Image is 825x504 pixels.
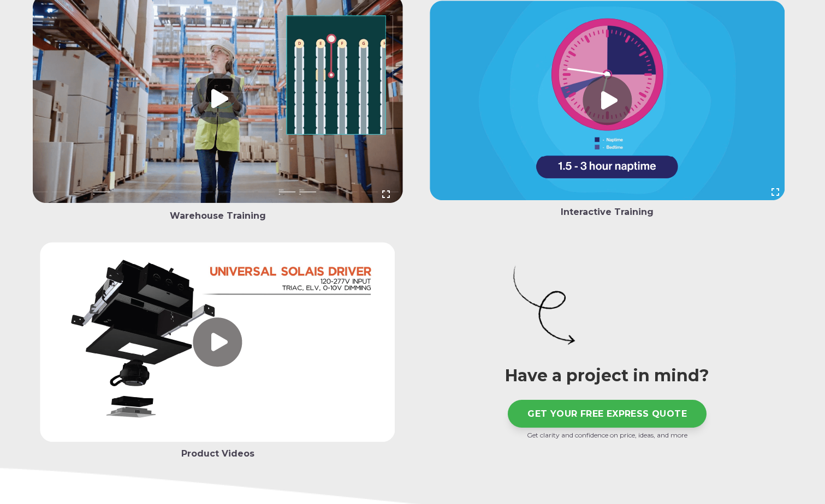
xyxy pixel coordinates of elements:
[422,366,792,386] h3: Have a project in mind?
[33,209,403,223] p: Warehouse Training
[527,431,687,439] span: Get clarity and confidence on price, ideas, and more
[33,447,403,461] p: Product Videos
[422,205,792,219] p: Interactive Training
[508,400,707,428] a: GET YOUR FREE EXPRESS QUOTE
[511,262,577,349] img: Artboard 16 copy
